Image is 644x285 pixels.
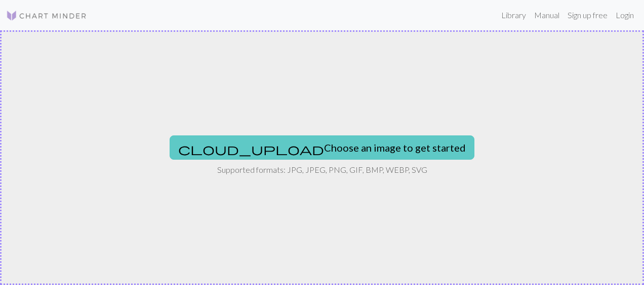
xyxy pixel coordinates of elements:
[178,142,324,156] span: cloud_upload
[497,5,530,25] a: Library
[563,5,612,25] a: Sign up free
[170,135,474,160] button: Choose an image to get started
[6,10,87,22] img: Logo
[217,164,427,176] p: Supported formats: JPG, JPEG, PNG, GIF, BMP, WEBP, SVG
[612,5,638,25] a: Login
[530,5,563,25] a: Manual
